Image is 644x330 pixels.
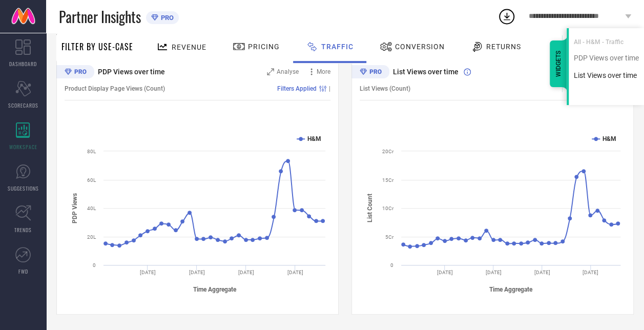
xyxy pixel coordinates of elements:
div: Premium [351,65,389,80]
text: 40L [87,205,96,211]
text: 15Cr [382,177,394,183]
tspan: Time Aggregate [489,286,533,293]
span: Revenue [172,43,206,51]
span: DASHBOARD [9,60,37,68]
text: 0 [93,262,96,268]
span: Product Display Page Views (Count) [65,85,165,92]
text: [DATE] [140,270,156,275]
text: 5Cr [385,234,394,240]
span: SUGGESTIONS [8,184,39,192]
text: 20Cr [382,149,394,154]
text: H&M [307,135,321,142]
span: TRENDS [14,226,32,234]
span: Traffic Widgets ( 2 ) [56,33,121,43]
span: Conversion [395,43,445,51]
text: 10Cr [382,205,394,211]
text: [DATE] [534,270,550,275]
tspan: List Count [366,194,373,222]
span: List Views over time [393,68,459,76]
div: Premium [56,65,94,80]
span: Pricing [248,43,280,51]
text: [DATE] [287,270,303,275]
text: [DATE] [486,270,502,275]
text: [DATE] [238,270,254,275]
text: [DATE] [437,270,453,275]
text: 0 [390,262,393,268]
span: PRO [158,14,174,22]
div: All - H&M - Traffic [569,28,644,46]
span: SCORECARDS [8,101,38,109]
span: Returns [486,43,521,51]
span: More [317,68,330,75]
text: 80L [87,149,96,154]
span: Analyse [277,68,299,75]
text: [DATE] [189,270,205,275]
span: FWD [18,267,28,275]
tspan: PDP Views [71,193,78,223]
div: PDP Views over time [569,53,644,63]
svg: Zoom [267,68,274,75]
div: WIDGETS [550,40,567,87]
tspan: Time Aggregate [193,286,237,293]
span: Filter By Use-Case [61,40,133,53]
span: List Views (Count) [360,85,410,92]
span: Traffic [321,43,354,51]
text: 20L [87,234,96,240]
span: Partner Insights [59,6,141,27]
div: List Views over time [569,71,644,80]
span: WORKSPACE [9,143,37,151]
text: [DATE] [583,270,598,275]
span: | [329,85,330,92]
div: Open download list [497,7,516,26]
text: 60L [87,177,96,183]
span: Filters Applied [277,85,317,92]
text: H&M [603,135,616,142]
span: PDP Views over time [98,68,165,76]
